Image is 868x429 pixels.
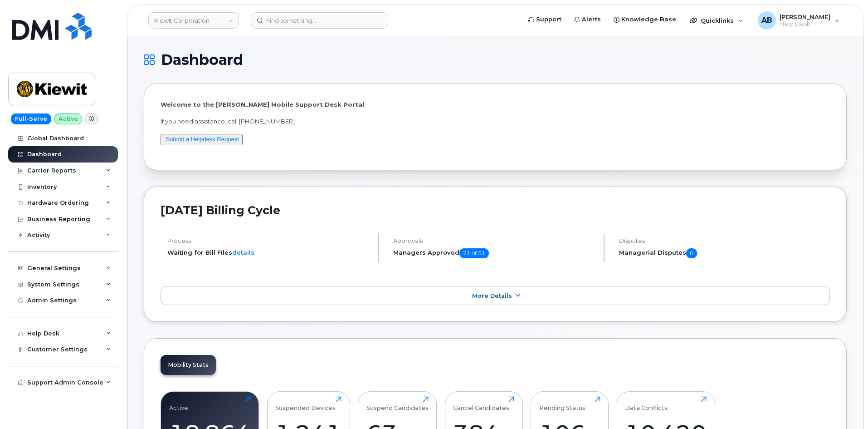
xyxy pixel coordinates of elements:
span: 0 [686,248,697,258]
h4: Disputes [619,237,830,244]
h4: Approvals [393,237,596,244]
div: Suspend Candidates [366,396,429,411]
button: Submit a Helpdesk Request [161,134,243,145]
a: Submit a Helpdesk Request [166,136,239,143]
a: details [232,249,254,256]
iframe: Messenger Launcher [829,390,861,422]
p: Welcome to the [PERSON_NAME] Mobile Support Desk Portal [161,100,830,109]
span: 21 of 51 [459,248,489,258]
div: Cancel Candidates [453,396,509,411]
div: Active [169,396,188,411]
li: Waiting for Bill Files [167,248,370,257]
p: If you need assistance, call [PHONE_NUMBER] [161,117,830,126]
h5: Managers Approved [393,248,596,258]
h5: Managerial Disputes [619,248,830,258]
div: Data Conflicts [625,396,668,411]
div: Suspended Devices [275,396,336,411]
div: Pending Status [539,396,585,411]
h2: [DATE] Billing Cycle [161,203,830,217]
span: Dashboard [161,53,243,67]
span: More Details [472,292,512,299]
h4: Process [167,237,370,244]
